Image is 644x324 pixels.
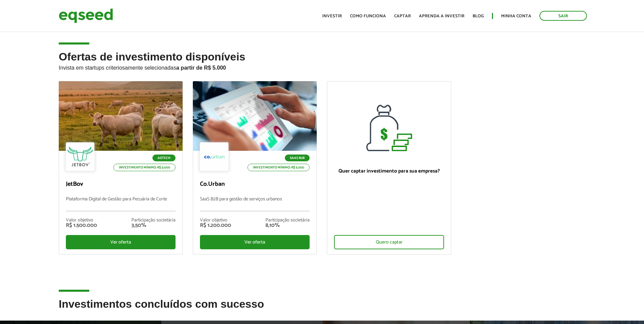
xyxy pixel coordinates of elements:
[193,81,317,254] a: SaaS B2B Investimento mínimo: R$ 5.000 Co.Urban SaaS B2B para gestão de serviços urbanos Valor ob...
[265,223,310,228] div: 8,10%
[66,197,176,211] p: Plataforma Digital de Gestão para Pecuária de Corte
[200,181,310,188] p: Co.Urban
[334,235,444,249] div: Quero captar
[334,168,444,174] p: Quer captar investimento para sua empresa?
[59,63,585,71] p: Invista em startups criteriosamente selecionadas
[66,218,97,223] div: Valor objetivo
[59,51,585,81] h2: Ofertas de investimento disponíveis
[539,11,587,21] a: Sair
[131,223,176,228] div: 3,50%
[285,155,310,161] p: SaaS B2B
[66,235,176,249] div: Ver oferta
[394,14,411,18] a: Captar
[200,197,310,211] p: SaaS B2B para gestão de serviços urbanos
[501,14,531,18] a: Minha conta
[419,14,464,18] a: Aprenda a investir
[66,223,97,228] div: R$ 1.500.000
[59,81,183,254] a: Agtech Investimento mínimo: R$ 5.000 JetBov Plataforma Digital de Gestão para Pecuária de Corte V...
[113,164,176,171] p: Investimento mínimo: R$ 5.000
[131,218,176,223] div: Participação societária
[66,181,176,188] p: JetBov
[176,65,226,71] strong: a partir de R$ 5.000
[247,164,310,171] p: Investimento mínimo: R$ 5.000
[59,298,585,320] h2: Investimentos concluídos com sucesso
[200,218,231,223] div: Valor objetivo
[265,218,310,223] div: Participação societária
[350,14,386,18] a: Como funciona
[200,235,310,249] div: Ver oferta
[327,81,451,255] a: Quer captar investimento para sua empresa? Quero captar
[200,223,231,228] div: R$ 1.200.000
[473,14,484,18] a: Blog
[152,155,176,161] p: Agtech
[322,14,342,18] a: Investir
[59,7,113,25] img: EqSeed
